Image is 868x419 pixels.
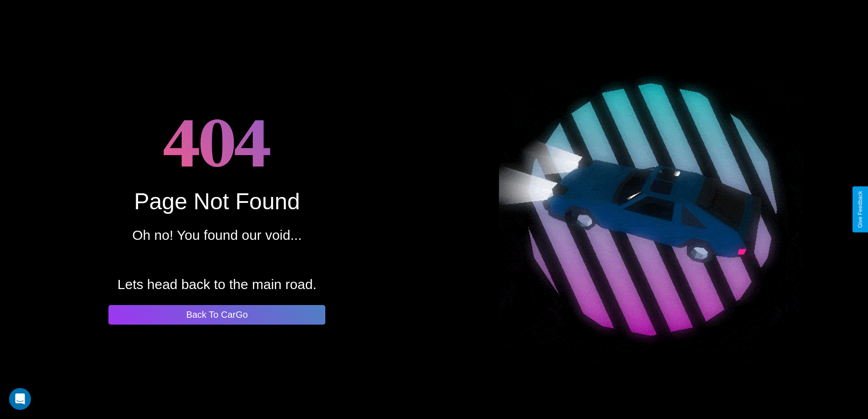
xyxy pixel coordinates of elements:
p: Oh no! You found our void... Lets head back to the main road. [118,223,317,297]
div: Open Intercom Messenger [9,388,31,410]
img: spinning car [499,57,803,362]
button: Back To CarGo [108,305,325,325]
h1: 404 [163,95,271,188]
div: Page Not Found [134,188,300,215]
div: Give Feedback [857,191,863,228]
